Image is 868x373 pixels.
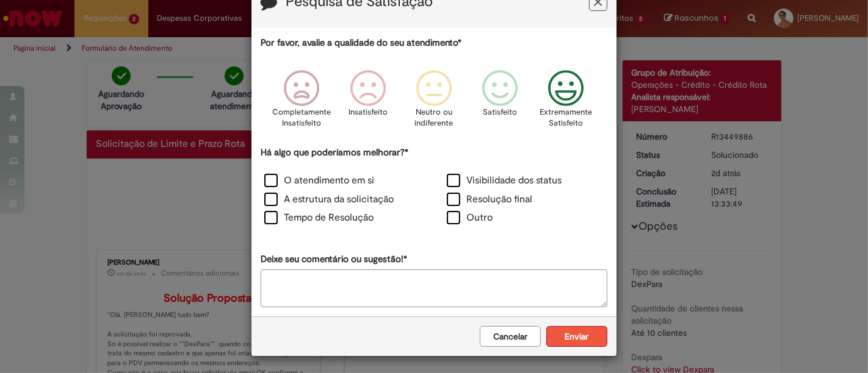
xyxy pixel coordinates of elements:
[546,326,607,347] button: Enviar
[447,174,562,188] label: Visibilidade dos status
[447,211,493,225] label: Outro
[349,107,388,118] p: Insatisfeito
[483,107,517,118] p: Satisfeito
[264,211,374,225] label: Tempo de Resolução
[412,107,456,129] p: Neutro ou indiferente
[273,107,331,129] p: Completamente Insatisfeito
[261,37,461,49] label: Por favor, avalie a qualidade do seu atendimento*
[403,61,465,144] div: Neutro ou indiferente
[480,326,541,347] button: Cancelar
[261,146,607,229] div: Há algo que poderíamos melhorar?*
[264,193,394,207] label: A estrutura da solicitação
[264,174,374,188] label: O atendimento em si
[540,107,592,129] p: Extremamente Satisfeito
[261,253,407,266] label: Deixe seu comentário ou sugestão!*
[270,61,333,144] div: Completamente Insatisfeito
[447,193,532,207] label: Resolução final
[469,61,531,144] div: Satisfeito
[337,61,399,144] div: Insatisfeito
[535,61,597,144] div: Extremamente Satisfeito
